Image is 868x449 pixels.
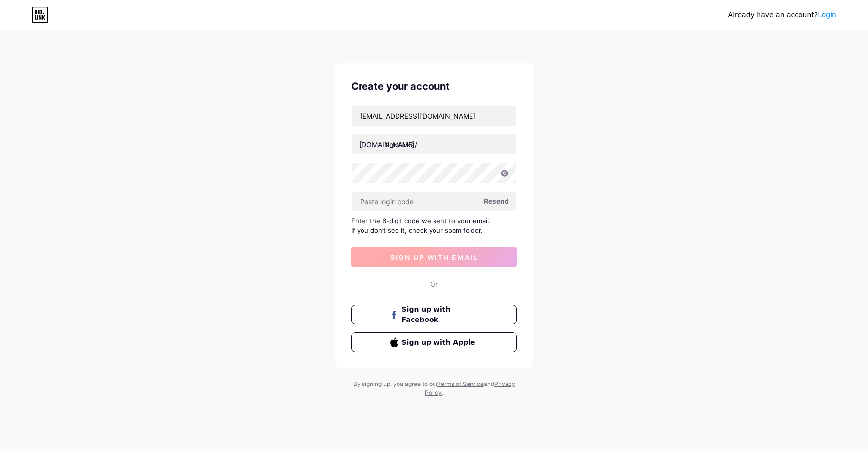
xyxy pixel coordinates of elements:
input: Email [352,106,516,126]
span: Sign up with Facebook [402,304,478,325]
button: Sign up with Apple [351,332,517,352]
div: [DOMAIN_NAME]/ [359,139,417,150]
input: Paste login code [352,192,516,211]
button: Sign up with Facebook [351,305,517,324]
input: username [352,134,516,154]
span: sign up with email [390,253,478,261]
div: Or [430,279,438,289]
div: By signing up, you agree to our and . [350,380,518,397]
a: Login [818,11,836,19]
a: Terms of Service [437,380,484,387]
button: sign up with email [351,247,517,267]
div: Already have an account? [728,10,836,20]
span: Sign up with Apple [402,337,478,348]
div: Enter the 6-digit code we sent to your email. If you don’t see it, check your spam folder. [351,216,517,235]
div: Create your account [351,79,517,94]
span: Resend [484,196,509,206]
